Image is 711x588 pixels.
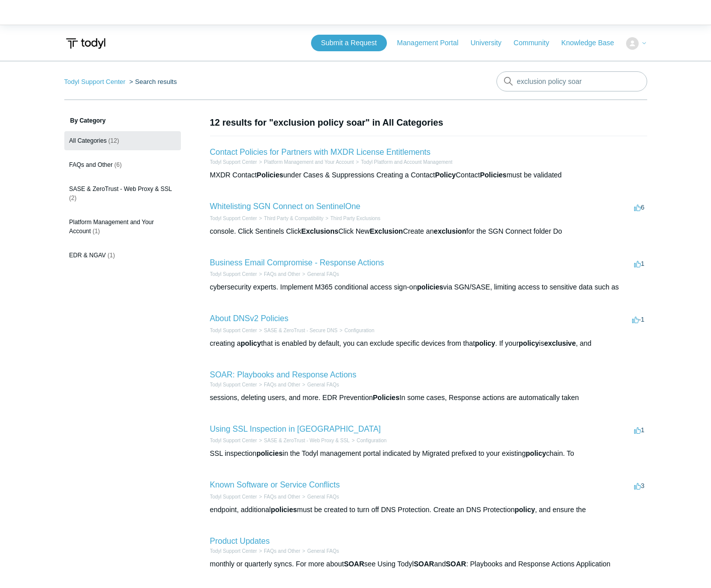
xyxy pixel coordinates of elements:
[69,252,106,259] span: EDR & NGAV
[307,494,339,500] a: General FAQs
[210,480,340,489] a: Known Software or Service Conflicts
[241,339,261,347] em: policy
[210,382,257,387] a: Todyl Support Center
[301,227,339,235] em: Exclusions
[210,270,257,278] li: Todyl Support Center
[264,494,300,500] a: FAQs and Other
[210,282,647,292] div: cybersecurity experts. Implement M365 conditional access sign-on via SGN/SASE, limiting access to...
[350,437,386,444] li: Configuration
[210,393,647,403] div: sessions, deleting users, and more. EDR Prevention In some cases, Response actions are automatica...
[69,185,172,192] span: SASE & ZeroTrust - Web Proxy & SSL
[64,213,181,241] a: Platform Management and Your Account (1)
[210,226,647,237] div: console. Click Sentinels Click Click New Create an for the SGN Connect folder Do
[210,328,257,333] a: Todyl Support Center
[634,482,644,489] span: 3
[210,202,361,211] a: Whitelisting SGN Connect on SentinelOne
[64,155,181,174] a: FAQs and Other (6)
[210,548,257,554] a: Todyl Support Center
[69,161,113,168] span: FAQs and Other
[257,270,300,278] li: FAQs and Other
[64,131,181,150] a: All Categories (12)
[515,506,535,514] em: policy
[264,328,337,333] a: SASE & ZeroTrust - Secure DNS
[69,194,77,202] span: (2)
[264,438,350,443] a: SASE & ZeroTrust - Web Proxy & SSL
[210,148,431,156] a: Contact Policies for Partners with MXDR License Entitlements
[544,339,576,347] em: exclusive
[257,171,283,179] em: Policies
[300,381,339,388] li: General FAQs
[210,437,257,444] li: Todyl Support Center
[210,258,384,267] a: Business Email Compromise - Response Actions
[257,437,349,444] li: SASE & ZeroTrust - Web Proxy & SSL
[300,493,339,501] li: General FAQs
[92,228,100,235] span: (1)
[257,381,300,388] li: FAQs and Other
[210,116,647,130] h1: 12 results for "exclusion policy soar" in All Categories
[210,547,257,555] li: Todyl Support Center
[257,158,354,166] li: Platform Management and Your Account
[64,179,181,208] a: SASE & ZeroTrust - Web Proxy & SSL (2)
[331,216,380,221] a: Third Party Exclusions
[373,394,399,402] em: Policies
[475,339,495,347] em: policy
[434,227,466,235] em: exclusion
[210,159,257,165] a: Todyl Support Center
[307,271,339,277] a: General FAQs
[210,438,257,443] a: Todyl Support Center
[300,270,339,278] li: General FAQs
[210,505,647,515] div: endpoint, additional must be created to turn off DNS Protection. Create an DNS Protection , and e...
[414,560,434,568] em: SOAR
[344,328,374,333] a: Configuration
[634,260,644,267] span: 1
[257,215,323,222] li: Third Party & Compatibility
[127,78,177,85] li: Search results
[210,314,289,323] a: About DNSv2 Policies
[210,370,357,379] a: SOAR: Playbooks and Response Actions
[64,34,107,53] img: Todyl Support Center Help Center home page
[210,327,257,334] li: Todyl Support Center
[210,338,647,349] div: creating a that is enabled by default, you can exclude specific devices from that . If your is , and
[210,158,257,166] li: Todyl Support Center
[271,506,297,514] em: policies
[344,560,364,568] em: SOAR
[210,271,257,277] a: Todyl Support Center
[307,382,339,387] a: General FAQs
[300,547,339,555] li: General FAQs
[526,449,546,457] em: policy
[210,216,257,221] a: Todyl Support Center
[210,425,381,433] a: Using SSL Inspection in [GEOGRAPHIC_DATA]
[64,78,126,85] a: Todyl Support Center
[435,171,456,179] em: Policy
[115,161,122,168] span: (6)
[109,137,119,144] span: (12)
[307,548,339,554] a: General FAQs
[210,448,647,459] div: SSL inspection in the Todyl management portal indicated by Migrated prefixed to your existing cha...
[634,204,644,211] span: 6
[446,560,466,568] em: SOAR
[257,547,300,555] li: FAQs and Other
[470,38,511,48] a: University
[264,159,354,165] a: Platform Management and Your Account
[210,494,257,500] a: Todyl Support Center
[514,38,559,48] a: Community
[108,252,115,259] span: (1)
[210,559,647,569] div: monthly or quarterly syncs. For more about see Using Todyl and : Playbooks and Response Actions A...
[311,35,387,51] a: Submit a Request
[64,246,181,265] a: EDR & NGAV (1)
[519,339,539,347] em: policy
[357,438,386,443] a: Configuration
[397,38,468,48] a: Management Portal
[264,271,300,277] a: FAQs and Other
[480,171,506,179] em: Policies
[257,327,337,334] li: SASE & ZeroTrust - Secure DNS
[338,327,374,334] li: Configuration
[264,548,300,554] a: FAQs and Other
[210,537,270,545] a: Product Updates
[496,71,647,91] input: Search
[210,170,647,180] div: MXDR Contact under Cases & Suppressions Creating a Contact Contact must be validated
[561,38,624,48] a: Knowledge Base
[257,493,300,501] li: FAQs and Other
[64,116,181,125] h3: By Category
[264,382,300,387] a: FAQs and Other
